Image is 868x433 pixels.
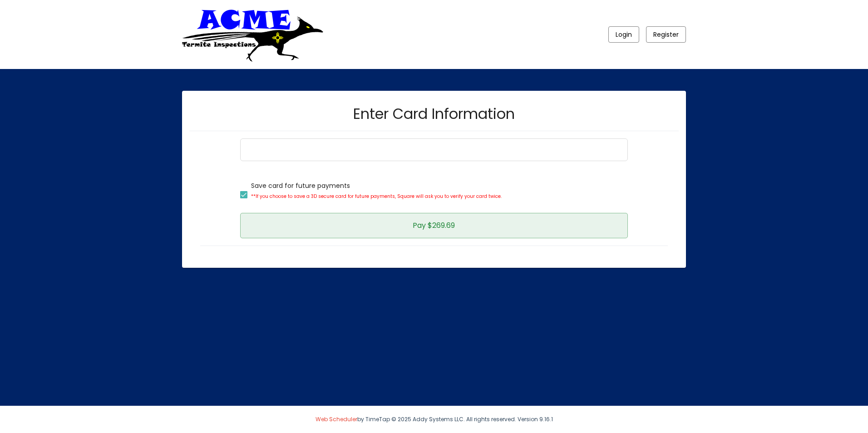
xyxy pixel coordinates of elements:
span: Pay $269.69 [413,220,455,231]
span: Register [653,30,679,39]
button: Pay $269.69 [240,213,627,238]
h2: Enter Card Information [353,107,515,121]
span: Save card for future payments [251,180,502,209]
p: **If you choose to save a 3D secure card for future payments, Square will ask you to verify your ... [251,191,502,202]
button: Register [646,26,686,43]
div: by TimeTap © 2025 Addy Systems LLC. All rights reserved. Version 9.16.1 [175,406,693,433]
button: Login [608,26,639,43]
a: Web Scheduler [316,415,357,423]
iframe: Secure Credit Card Form [241,139,627,161]
span: Login [616,30,632,39]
